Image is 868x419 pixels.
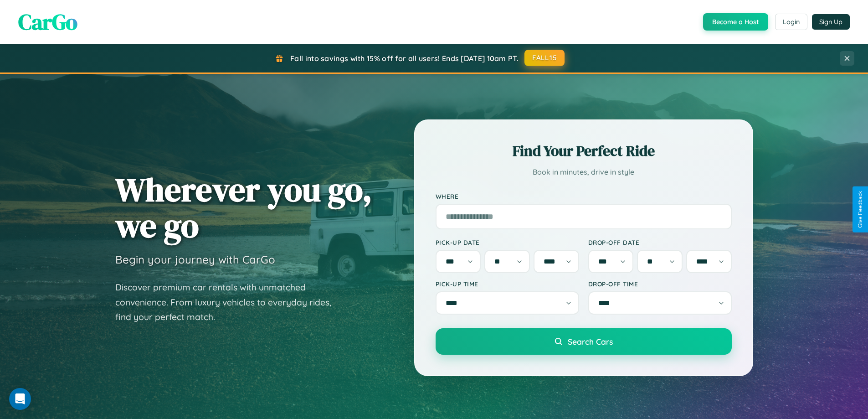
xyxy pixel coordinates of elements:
span: Search Cars [568,336,613,347]
button: Login [775,14,807,30]
h1: Wherever you go, we go [115,171,372,243]
button: Become a Host [703,13,768,31]
label: Pick-up Date [436,238,579,246]
p: Book in minutes, drive in style [436,166,732,179]
p: Discover premium car rentals with unmatched convenience. From luxury vehicles to everyday rides, ... [115,280,343,325]
h2: Find Your Perfect Ride [436,141,732,161]
div: Give Feedback [857,191,863,228]
div: Open Intercom Messenger [9,388,31,410]
button: Sign Up [812,14,850,30]
span: Fall into savings with 15% off for all users! Ends [DATE] 10am PT. [290,54,519,63]
label: Pick-up Time [436,280,579,288]
button: FALL15 [524,50,565,66]
label: Drop-off Time [588,280,732,288]
label: Where [436,192,732,200]
span: CarGo [18,7,77,37]
h3: Begin your journey with CarGo [115,253,275,266]
button: Search Cars [436,328,732,355]
label: Drop-off Date [588,238,732,246]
